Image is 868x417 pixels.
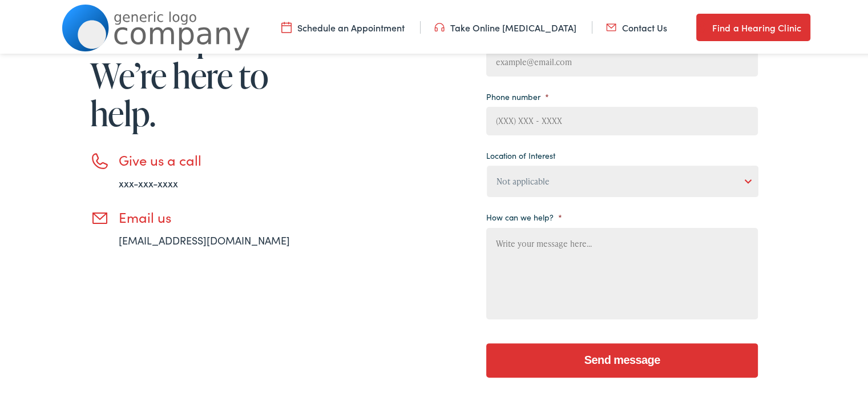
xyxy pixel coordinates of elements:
label: How can we help? [486,210,562,220]
input: (XXX) XXX - XXXX [486,105,758,133]
a: Take Online [MEDICAL_DATA] [434,19,576,31]
h3: Give us a call [119,150,324,166]
a: Contact Us [606,19,667,31]
input: Send message [486,341,758,375]
img: utility icon [606,19,616,31]
img: utility icon [696,18,706,32]
label: Phone number [486,89,549,99]
a: xxx-xxx-xxxx [119,174,178,188]
img: utility icon [281,19,292,31]
input: example@email.com [486,46,758,74]
h3: Email us [119,207,324,223]
a: Find a Hearing Clinic [696,11,810,39]
label: Location of Interest [486,148,555,158]
a: [EMAIL_ADDRESS][DOMAIN_NAME] [119,231,290,245]
a: Schedule an Appointment [281,19,405,31]
img: utility icon [434,19,445,31]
